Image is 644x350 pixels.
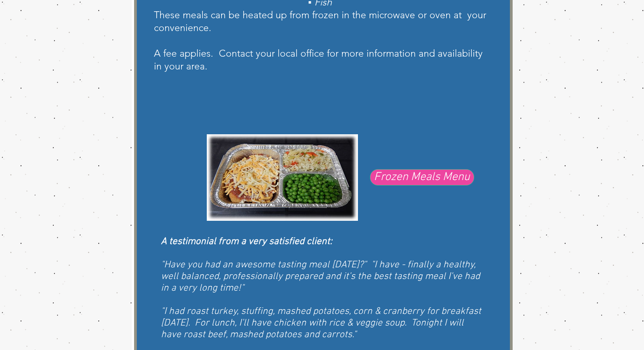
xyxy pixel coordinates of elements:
[161,306,481,341] span: "I had roast turkey, stuffing, mashed potatoes, corn & cranberry for breakfast [DATE]. For lunch,...
[374,169,470,185] span: Frozen Meals Menu
[161,259,480,294] span: "Have you had an awesome tasting meal [DATE]?" "I have - finally a healthy, well balanced, profes...
[370,169,474,185] a: Frozen Meals Menu
[207,134,358,221] img: Chicken Parm FRZ Dinner.jpg
[154,9,486,33] span: These meals can be heated up from frozen in the microwave or oven at your convenience.
[161,236,332,248] span: A testimonial from a very satisfied client:
[154,47,483,72] span: A fee applies. Contact your local office for more information and availability in your area.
